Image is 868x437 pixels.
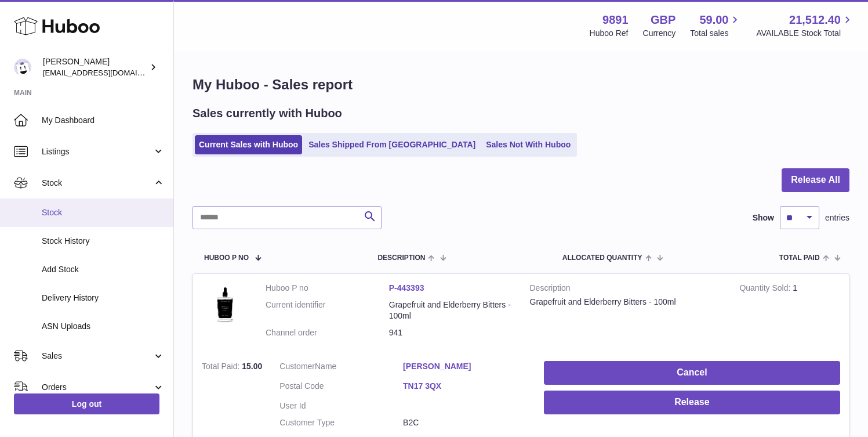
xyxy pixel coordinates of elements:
span: Orders [42,382,152,393]
span: Stock [42,207,165,218]
span: AVAILABLE Stock Total [756,28,854,39]
span: Huboo P no [204,254,249,262]
dd: B2C [403,417,526,428]
button: Release All [782,168,849,192]
span: Delivery History [42,292,165,304]
dd: Grapefruit and Elderberry Bitters - 100ml [389,299,513,322]
dt: User Id [279,400,403,411]
button: Cancel [544,361,840,385]
dt: Current identifier [266,299,389,322]
strong: Description [530,283,722,297]
td: 1 [731,274,849,353]
strong: GBP [651,12,675,28]
dd: 941 [389,327,513,338]
span: 59.00 [699,12,728,28]
div: [PERSON_NAME] [43,56,147,78]
h1: My Huboo - Sales report [193,75,849,94]
span: Listings [42,146,152,157]
img: 1653476749.jpg [202,283,248,329]
a: Current Sales with Huboo [195,135,302,154]
dt: Huboo P no [266,283,389,294]
dt: Customer Type [279,417,403,428]
span: Customer [279,362,315,371]
span: ASN Uploads [42,321,165,332]
a: [PERSON_NAME] [403,361,526,372]
span: entries [825,212,849,223]
a: Sales Not With Huboo [482,135,575,154]
dt: Channel order [266,327,389,338]
a: 59.00 Total sales [690,12,742,39]
a: Sales Shipped From [GEOGRAPHIC_DATA] [304,135,480,154]
span: 15.00 [242,362,262,371]
div: Huboo Ref [590,28,629,39]
strong: 9891 [602,12,629,28]
span: Sales [42,351,152,362]
span: [EMAIL_ADDRESS][DOMAIN_NAME] [43,68,170,77]
img: ro@thebitterclub.co.uk [14,59,31,76]
span: Total sales [690,28,742,39]
strong: Quantity Sold [739,283,793,295]
span: Total paid [779,254,820,262]
div: Grapefruit and Elderberry Bitters - 100ml [530,297,722,308]
button: Release [544,391,840,414]
span: Add Stock [42,264,165,275]
span: 21,512.40 [789,12,841,28]
div: Currency [643,28,676,39]
dt: Name [279,361,403,375]
a: Log out [14,393,159,414]
span: Description [377,254,425,262]
a: TN17 3QX [403,381,526,392]
label: Show [753,212,774,223]
span: Stock History [42,236,165,247]
span: ALLOCATED Quantity [562,254,642,262]
span: Stock [42,178,152,189]
a: 21,512.40 AVAILABLE Stock Total [756,12,854,39]
a: P-443393 [389,283,424,292]
dt: Postal Code [279,381,403,395]
strong: Total Paid [202,362,242,374]
h2: Sales currently with Huboo [193,106,342,121]
span: My Dashboard [42,115,165,126]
